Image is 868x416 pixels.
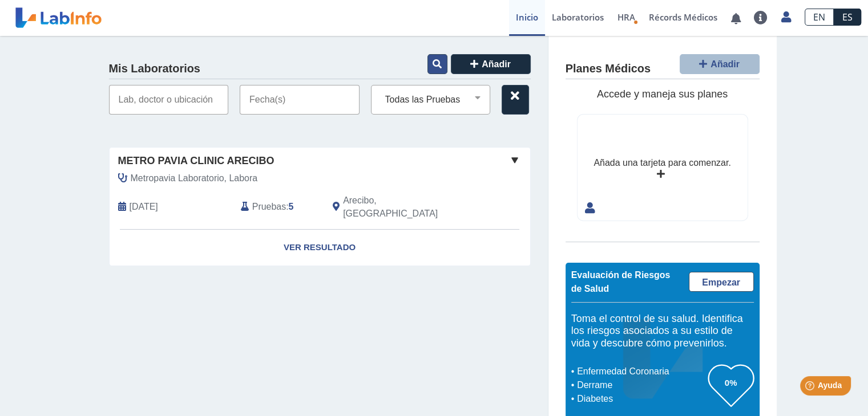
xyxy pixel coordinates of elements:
a: EN [805,9,834,26]
h4: Planes Médicos [566,62,651,76]
button: Añadir [680,54,760,74]
iframe: Help widget launcher [766,372,855,403]
li: Diabetes [574,392,708,406]
li: Derrame [574,378,708,392]
div: Añada una tarjeta para comenzar. [594,156,730,170]
li: Enfermedad Coronaria [574,365,708,378]
a: ES [834,9,861,26]
input: Lab, doctor o ubicación [109,85,229,115]
a: Empezar [689,272,754,292]
button: Añadir [451,54,531,74]
span: Pruebas [252,200,286,214]
h4: Mis Laboratorios [109,62,200,76]
span: Añadir [482,59,511,69]
span: Empezar [702,278,740,287]
input: Fecha(s) [240,85,360,115]
span: Metropavia Laboratorio, Labora [131,172,258,185]
span: 2025-08-14 [130,200,158,214]
h5: Toma el control de su salud. Identifica los riesgos asociados a su estilo de vida y descubre cómo... [571,313,754,350]
span: Evaluación de Riesgos de Salud [571,270,671,293]
span: Metro Pavia Clinic Arecibo [118,153,274,169]
div: : [232,194,324,221]
span: Añadir [710,59,740,69]
span: HRA [617,11,635,23]
h3: 0% [708,376,754,390]
span: Accede y maneja sus planes [597,88,728,100]
a: Ver Resultado [110,230,530,266]
b: 5 [289,202,294,211]
span: Arecibo, PR [343,194,469,221]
